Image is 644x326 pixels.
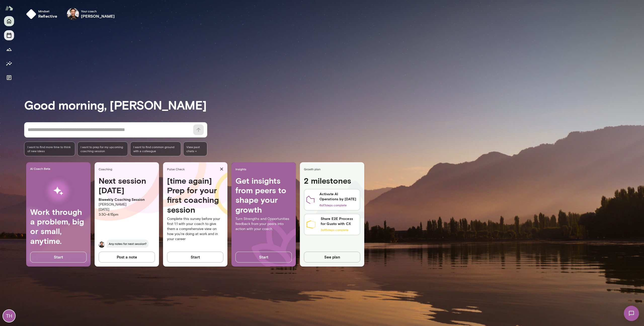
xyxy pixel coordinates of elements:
p: Turn Strengths and Opportunities feedback from your peers into action with your coach. [235,216,292,232]
span: 6 of 7 steps complete [319,203,347,207]
p: [DATE] [99,207,155,212]
h4: Get insights from peers to shape your growth [235,176,292,215]
button: Documents [4,73,14,83]
span: View past chats -> [183,142,207,156]
button: Insights [4,58,14,69]
button: Home [4,16,14,26]
p: Complete this survey before your first 1:1 with your coach to give them a comprehensive view on h... [167,216,223,242]
img: Mento [5,3,13,13]
div: I want to prep for my upcoming coaching session [77,142,128,156]
img: AI Workflows [36,175,81,207]
img: mindset [26,9,36,19]
span: Pulse Check [167,167,218,171]
span: I want to find more time to think of new ideas [27,145,72,153]
h4: 2 milestones [304,176,360,187]
span: Growth plan [304,167,362,171]
img: Albert Villarde [67,8,79,20]
h6: reflective [38,13,57,19]
p: 3:30 - 4:15pm [99,212,155,217]
h4: Next session [DATE] [99,176,155,195]
div: Albert VillardeYour coach[PERSON_NAME] [63,6,118,22]
span: Insights [235,167,294,171]
img: Albert [99,242,105,248]
h4: Work through a problem, big or small, anytime. [30,207,87,246]
div: TH [3,310,15,322]
p: [PERSON_NAME] [99,202,155,207]
button: Mindsetreflective [24,6,61,22]
span: Your coach [81,9,115,13]
h3: Good morning, [PERSON_NAME] [24,98,644,112]
button: Post a note [99,252,155,262]
p: Biweekly Coaching Session [99,197,155,202]
span: Any notes for next session? [107,240,148,248]
div: I want to find more time to think of new ideas [24,142,75,156]
h6: [PERSON_NAME] [81,13,115,19]
h6: Activate AI Operations by [DATE] [319,191,358,202]
span: I want to prep for my upcoming coaching session [80,145,125,153]
span: 3 of 6 steps complete [321,228,348,232]
span: Mindset [38,9,57,13]
button: Start [30,252,87,262]
span: I want to find common ground with a colleague [133,145,178,153]
button: Growth Plan [4,44,14,54]
span: Coaching [99,167,157,171]
button: Start [235,252,292,262]
button: See plan [304,252,360,262]
h4: [time again] Prep for your first coaching session [167,176,223,215]
span: AI Coach Beta [30,167,89,171]
div: I want to find common ground with a colleague [130,142,181,156]
h6: Share E2E Process for Gusto with CX [321,216,358,226]
button: Start [167,252,223,262]
button: Sessions [4,30,14,40]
